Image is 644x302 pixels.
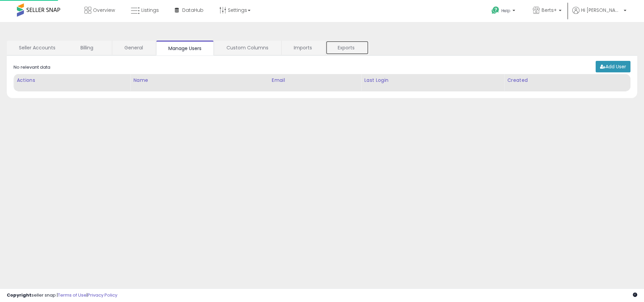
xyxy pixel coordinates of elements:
[17,77,127,84] div: Actions
[58,292,87,298] a: Terms of Use
[7,292,31,298] strong: Copyright
[507,77,627,84] div: Created
[491,6,500,15] i: Get Help
[88,292,117,298] a: Privacy Policy
[486,1,522,22] a: Help
[156,41,214,55] a: Manage Users
[182,7,204,14] span: DataHub
[141,7,159,14] span: Listings
[282,41,325,55] a: Imports
[501,8,510,14] span: Help
[133,77,266,84] div: Name
[272,77,359,84] div: Email
[93,7,115,14] span: Overview
[596,61,630,72] a: Add User
[572,7,626,22] a: Hi [PERSON_NAME]
[542,7,557,14] span: Berts+
[581,7,622,14] span: Hi [PERSON_NAME]
[7,41,68,55] a: Seller Accounts
[7,292,117,299] div: seller snap | |
[112,41,155,55] a: General
[68,41,111,55] a: Billing
[14,64,50,71] div: No relevant data
[214,41,281,55] a: Custom Columns
[326,41,369,55] a: Exports
[364,77,501,84] div: Last Login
